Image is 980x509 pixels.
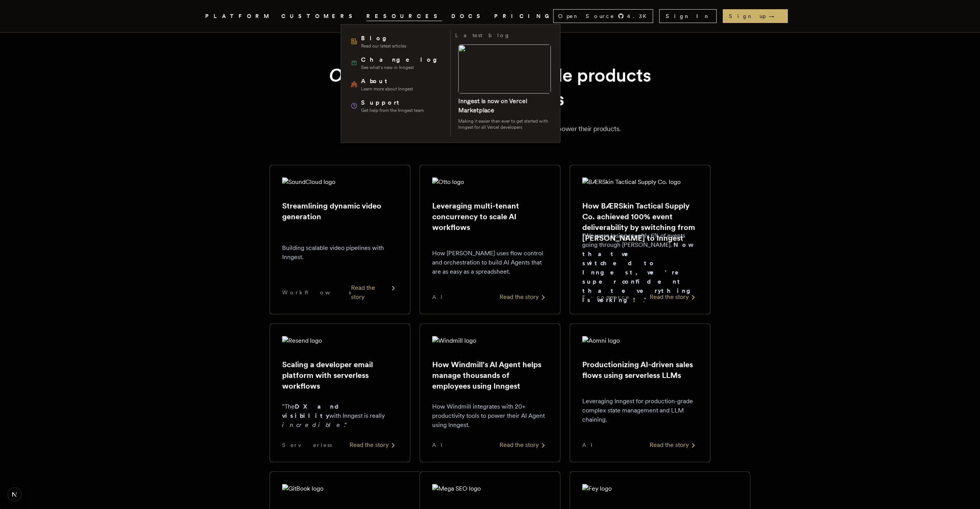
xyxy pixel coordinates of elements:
h3: Latest blog [455,31,510,40]
a: Inngest is now on Vercel Marketplace [458,97,527,114]
h2: How Windmill's AI Agent helps manage thousands of employees using Inngest [432,359,548,391]
p: How Windmill integrates with 20+ productivity tools to power their AI Agent using Inngest. [432,402,548,430]
strong: Now that we switched to Inngest, we're super confident that everything is working! [582,241,696,304]
span: About [361,77,413,86]
a: Sign up [723,9,788,23]
img: Windmill [432,336,548,348]
a: ChangelogSee what's new in Inngest [347,52,446,74]
span: E-commerce [582,293,630,301]
button: PLATFORM [205,11,272,21]
a: Sign In [659,9,717,23]
img: BÆRSkin Tactical Supply Co. [582,177,698,190]
p: "We were losing roughly 6% of events going through [PERSON_NAME]. ." [582,231,698,305]
span: Read our latest articles [361,43,406,49]
div: Read the story [351,283,398,302]
h2: Leveraging multi-tenant concurrency to scale AI workflows [432,200,548,233]
img: Otto [432,177,548,190]
span: AI [432,441,449,449]
p: From startups to public companies, our customers chose Inngest to power their products. [214,123,766,134]
img: Mega SEO [432,484,548,493]
h2: Productionizing AI-driven sales flows using serverless LLMs [582,359,698,381]
button: RESOURCES [366,11,442,21]
span: Workflows [282,289,351,296]
a: Resend logoScaling a developer email platform with serverless workflows"TheDX and visibilitywith ... [269,323,410,462]
span: Get help from the Inngest team [361,107,424,113]
span: → [769,12,782,20]
img: Resend [282,336,398,348]
p: Leveraging Inngest for production-grade complex state management and LLM chaining. [582,397,698,424]
div: Read the story [650,292,698,302]
div: Read the story [350,440,398,450]
span: AI [582,441,599,449]
a: BÆRSkin Tactical Supply Co. logoHow BÆRSkin Tactical Supply Co. achieved 100% event deliverabilit... [570,165,710,314]
h1: customers deliver reliable products for customers [288,63,692,111]
span: AI [432,293,449,301]
a: DOCS [451,11,485,21]
span: 4.3 K [627,12,651,20]
h2: How BÆRSkin Tactical Supply Co. achieved 100% event deliverability by switching from [PERSON_NAME... [582,200,698,243]
div: Read the story [500,440,548,450]
em: incredible [282,421,344,429]
p: "The with Inngest is really ." [282,402,398,430]
a: Otto logoLeveraging multi-tenant concurrency to scale AI workflowsHow [PERSON_NAME] uses flow con... [420,165,560,314]
a: CUSTOMERS [281,11,357,21]
p: How [PERSON_NAME] uses flow control and orchestration to build AI Agents that are as easy as a sp... [432,249,548,276]
a: SupportGet help from the Inngest team [347,95,446,117]
a: SoundCloud logoStreamlining dynamic video generationBuilding scalable video pipelines with Innges... [269,165,410,314]
h2: Scaling a developer email platform with serverless workflows [282,359,398,391]
img: SoundCloud [282,177,398,193]
a: PRICING [494,11,553,21]
div: Read the story [500,292,548,302]
a: Windmill logoHow Windmill's AI Agent helps manage thousands of employees using InngestHow Windmil... [420,323,560,462]
span: See what's new in Inngest [361,64,443,71]
img: GitBook [282,484,418,499]
img: Aomni [582,336,698,351]
div: Read the story [650,440,698,450]
h2: Streamlining dynamic video generation [282,200,398,222]
span: Blog [361,34,406,43]
span: Serverless [282,441,332,449]
span: Learn more about Inngest [361,86,413,92]
a: BlogRead our latest articles [347,31,446,52]
img: Fey [582,484,738,499]
a: AboutLearn more about Inngest [347,74,446,95]
span: Support [361,98,424,107]
em: Our [329,64,360,86]
a: Aomni logoProductionizing AI-driven sales flows using serverless LLMsLeveraging Inngest for produ... [570,323,710,462]
strong: DX and visibility [282,403,345,419]
span: Open Source [558,12,615,20]
span: Changelog [361,55,443,64]
p: Building scalable video pipelines with Inngest. [282,243,398,262]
